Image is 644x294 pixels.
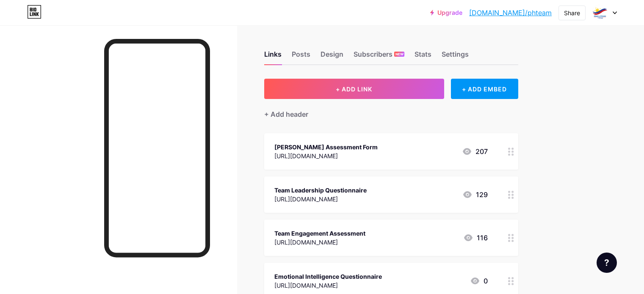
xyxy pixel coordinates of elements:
[354,49,404,64] div: Subscribers
[451,79,518,99] div: + ADD EMBED
[274,229,365,238] div: Team Engagement Assessment
[264,109,308,119] div: + Add header
[564,8,580,17] div: Share
[274,238,365,247] div: [URL][DOMAIN_NAME]
[462,190,488,200] div: 129
[274,143,378,151] div: [PERSON_NAME] Assessment Form
[470,276,488,286] div: 0
[463,233,488,243] div: 116
[274,281,382,290] div: [URL][DOMAIN_NAME]
[395,52,404,57] span: NEW
[292,49,310,64] div: Posts
[442,49,469,64] div: Settings
[264,79,444,99] button: + ADD LINK
[274,195,367,203] div: [URL][DOMAIN_NAME]
[469,8,552,18] a: [DOMAIN_NAME]/phteam
[321,49,343,64] div: Design
[462,146,488,157] div: 207
[274,272,382,281] div: Emotional Intelligence Questionnaire
[264,49,282,64] div: Links
[415,49,431,64] div: Stats
[274,186,367,195] div: Team Leadership Questionnaire
[274,151,378,160] div: [URL][DOMAIN_NAME]
[592,5,608,21] img: phteam
[336,85,372,93] span: + ADD LINK
[430,9,462,16] a: Upgrade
